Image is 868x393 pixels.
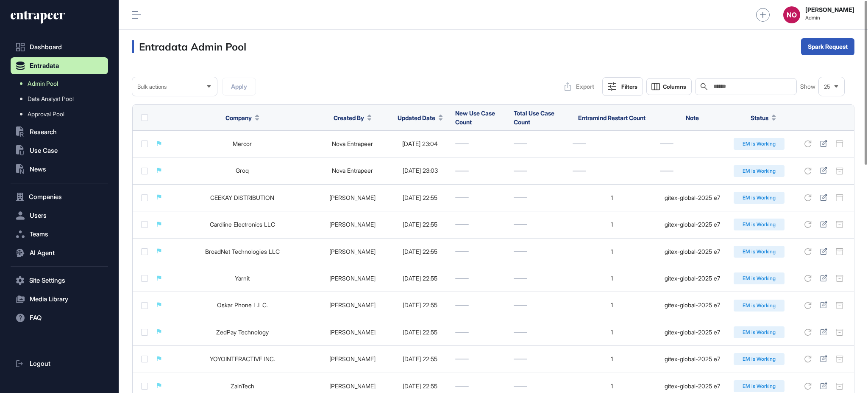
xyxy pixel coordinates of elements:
a: Nova Entrapeer [332,140,373,147]
span: Admin [805,15,854,21]
div: [DATE] 22:55 [393,248,447,255]
a: Dashboard [11,39,108,56]
div: EM is Working [734,192,785,204]
a: Nova Entrapeer [332,167,373,174]
div: EM is Working [734,138,785,150]
button: News [11,161,108,178]
span: Site Settings [29,277,65,284]
span: Company [225,113,252,122]
span: Companies [29,194,62,200]
button: Updated Date [398,113,443,122]
div: 1 [573,248,651,255]
div: [DATE] 22:55 [393,275,447,282]
div: [DATE] 22:55 [393,302,447,309]
button: Entradata [11,57,108,74]
div: [DATE] 22:55 [393,329,447,336]
button: Spark Request [801,38,854,55]
span: Total Use Case Count [514,109,554,126]
button: Use Case [11,142,108,159]
div: EM is Working [734,165,785,177]
strong: [PERSON_NAME] [805,6,854,13]
a: Admin Pool [15,76,108,91]
button: Research [11,124,108,140]
div: EM is Working [734,219,785,230]
div: EM is Working [734,246,785,258]
div: 1 [573,194,651,201]
div: [DATE] 22:55 [393,383,447,390]
a: [PERSON_NAME] [329,221,376,228]
span: Bulk actions [137,84,167,90]
span: Show [800,83,815,90]
a: ZainTech [231,382,254,390]
div: 1 [573,275,651,282]
div: gitex-global-2025 e7 [660,356,725,362]
button: NO [783,6,800,23]
span: AI Agent [30,250,55,256]
button: Status [751,113,776,122]
div: gitex-global-2025 e7 [660,383,725,390]
span: Columns [663,84,686,90]
button: FAQ [11,309,108,326]
div: EM is Working [734,380,785,392]
span: Research [30,129,57,135]
span: Approval Pool [28,111,64,118]
div: gitex-global-2025 e7 [660,248,725,255]
h3: Entradata Admin Pool [132,40,246,53]
a: [PERSON_NAME] [329,248,376,255]
span: Logout [30,360,50,367]
button: Created By [334,113,372,122]
a: Approval Pool [15,107,108,122]
span: Status [751,113,768,122]
button: Company [225,113,259,122]
div: gitex-global-2025 e7 [660,194,725,201]
div: 1 [573,329,651,336]
span: Dashboard [30,44,62,51]
a: [PERSON_NAME] [329,275,376,282]
div: 1 [573,221,651,228]
div: gitex-global-2025 e7 [660,302,725,309]
a: [PERSON_NAME] [329,301,376,309]
div: [DATE] 22:55 [393,194,447,201]
a: Data Analyst Pool [15,91,108,107]
div: [DATE] 23:04 [393,140,447,147]
a: YOYOINTERACTIVE INC. [210,355,275,362]
a: [PERSON_NAME] [329,328,376,336]
span: Data Analyst Pool [28,95,74,102]
a: ZedPay Technology [216,328,269,336]
div: EM is Working [734,326,785,338]
span: 25 [824,84,830,90]
div: [DATE] 22:55 [393,221,447,228]
span: News [30,166,46,173]
div: gitex-global-2025 e7 [660,329,725,336]
button: AI Agent [11,244,108,261]
span: Created By [334,113,364,122]
div: 1 [573,302,651,309]
div: gitex-global-2025 e7 [660,275,725,282]
div: Filters [621,83,637,90]
a: Oskar Phone L.L.C. [217,301,268,309]
div: EM is Working [734,300,785,312]
button: Export [560,78,599,95]
span: Entradata [30,62,59,69]
button: Site Settings [11,272,108,289]
a: Groq [236,167,249,174]
a: Yarnit [235,275,250,282]
button: Columns [646,78,692,95]
span: Admin Pool [28,80,58,87]
span: Use Case [30,147,58,154]
a: [PERSON_NAME] [329,355,376,362]
span: Users [30,212,47,219]
span: Teams [30,231,48,238]
div: EM is Working [734,272,785,284]
span: FAQ [30,314,42,321]
button: Teams [11,226,108,243]
span: Media Library [30,296,68,303]
a: BroadNet Technologies LLC [205,248,280,255]
a: [PERSON_NAME] [329,194,376,201]
span: New Use Case Count [455,109,495,126]
span: Note [686,114,699,121]
a: GEEKAY DISTRIBUTION [210,194,274,201]
button: Filters [602,77,643,96]
button: Companies [11,188,108,205]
